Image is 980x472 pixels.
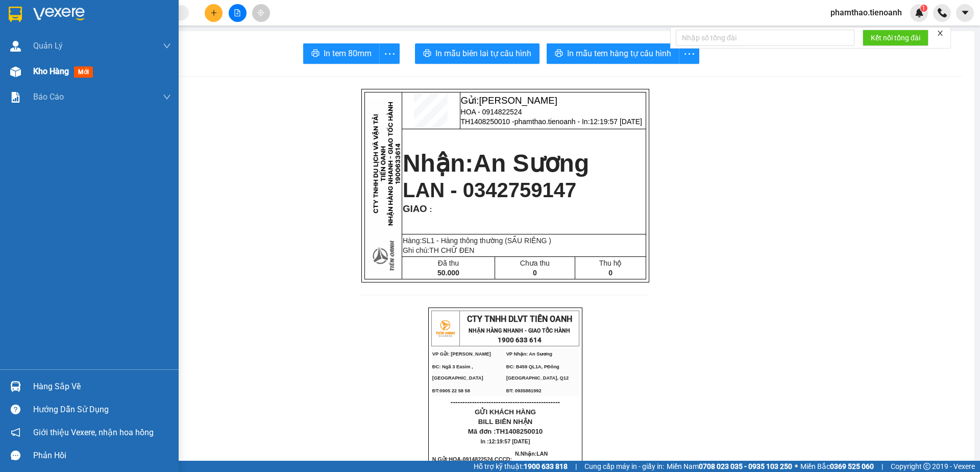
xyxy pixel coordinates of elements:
[4,45,55,55] span: ĐC: Ngã 3 Easim ,[GEOGRAPHIC_DATA]
[33,426,154,439] span: Giới thiệu Vexere, nhận hoa hồng
[584,461,664,472] span: Cung cấp máy in - giấy in:
[863,30,928,46] button: Kết nối tổng đài
[478,418,533,426] span: BILL BIÊN NHẬN
[427,205,432,214] span: :
[430,237,551,245] span: 1 - Hàng thông thường (SẦU RIÊNG )
[520,259,550,267] span: Chưa thu
[46,76,107,84] span: GỬI KHÁCH HÀNG
[163,93,171,101] span: down
[432,316,458,341] img: logo
[533,269,537,277] span: 0
[920,5,927,12] sup: 1
[575,461,577,472] span: |
[4,38,63,43] span: VP Gửi: [PERSON_NAME]
[871,32,920,43] span: Kết nối tổng đài
[515,451,569,468] span: N.Nhận:
[496,428,543,435] span: TH1408250010
[311,49,320,59] span: printer
[937,30,944,37] span: close
[40,17,141,23] strong: NHẬN HÀNG NHANH - GIAO TỐC HÀNH
[22,66,131,75] span: ----------------------------------------------
[33,448,171,463] div: Phản hồi
[830,462,874,470] strong: 0369 525 060
[11,428,20,437] span: notification
[922,5,925,12] span: 1
[881,461,883,472] span: |
[163,42,171,50] span: down
[74,66,93,78] span: mới
[403,246,474,254] span: Ghi chú:
[679,48,699,60] span: more
[205,4,223,22] button: plus
[667,461,792,472] span: Miền Nam
[10,66,21,77] img: warehouse-icon
[461,95,557,106] span: Gửi:
[403,203,427,214] span: GIAO
[10,381,21,392] img: warehouse-icon
[252,4,270,22] button: aim
[506,388,542,393] span: ĐT: 0935881992
[915,8,924,17] img: icon-new-feature
[822,6,910,19] span: phamthao.tienoanh
[432,351,491,357] span: VP Gửi: [PERSON_NAME]
[679,43,699,64] button: more
[468,428,543,435] span: Mã đơn :
[415,43,540,64] button: printerIn mẫu biên lai tự cấu hình
[4,7,30,32] img: logo
[11,405,20,414] span: question-circle
[429,246,474,254] span: TH CHỮ ĐEN
[437,269,459,277] span: 50.000
[515,451,569,468] span: LAN -
[461,108,522,116] span: HOA - 0914822524
[432,456,513,462] span: N.Gửi:
[432,364,483,381] span: ĐC: Ngã 3 Easim ,[GEOGRAPHIC_DATA]
[555,49,563,59] span: printer
[506,351,552,357] span: VP Nhận: An Sương
[78,38,124,43] span: VP Nhận: An Sương
[4,58,42,63] span: ĐT:0905 22 58 58
[923,463,930,470] span: copyright
[473,150,589,177] span: An Sương
[956,4,974,22] button: caret-down
[423,49,431,59] span: printer
[567,47,671,60] span: In mẫu tem hàng tự cấu hình
[303,43,380,64] button: printerIn tem 80mm
[234,9,241,16] span: file-add
[547,43,679,64] button: printerIn mẫu tem hàng tự cấu hình
[475,408,536,416] span: GỬI KHÁCH HÀNG
[68,25,112,33] strong: 1900 633 614
[608,269,612,277] span: 0
[451,398,560,406] span: ----------------------------------------------
[229,4,247,22] button: file-add
[479,95,557,106] span: [PERSON_NAME]
[78,45,140,55] span: ĐC: B459 QL1A, PĐông [GEOGRAPHIC_DATA], Q12
[463,456,514,462] span: 0914822524.
[210,9,217,16] span: plus
[9,7,22,22] img: logo-vxr
[33,39,63,52] span: Quản Lý
[461,117,642,126] span: TH1408250010 -
[403,150,589,177] strong: Nhận:
[599,259,622,267] span: Thu hộ
[10,92,21,103] img: solution-icon
[449,456,461,462] span: HOA
[435,47,531,60] span: In mẫu biên lai tự cấu hình
[257,9,264,16] span: aim
[498,336,542,344] strong: 1900 633 614
[438,259,459,267] span: Đã thu
[78,58,113,63] span: ĐT: 0935881992
[33,66,69,76] span: Kho hàng
[380,48,399,60] span: more
[33,379,171,394] div: Hàng sắp về
[676,30,854,46] input: Nhập số tổng đài
[699,462,792,470] strong: 0708 023 035 - 0935 103 250
[506,364,569,381] span: ĐC: B459 QL1A, PĐông [GEOGRAPHIC_DATA], Q12
[489,438,530,444] span: 12:19:57 [DATE]
[938,8,947,17] img: phone-icon
[432,388,470,393] span: ĐT:0905 22 58 58
[495,456,513,462] span: CCCD:
[33,402,171,417] div: Hướng dẫn sử dụng
[800,461,874,472] span: Miền Bắc
[461,456,513,462] span: -
[33,90,64,103] span: Báo cáo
